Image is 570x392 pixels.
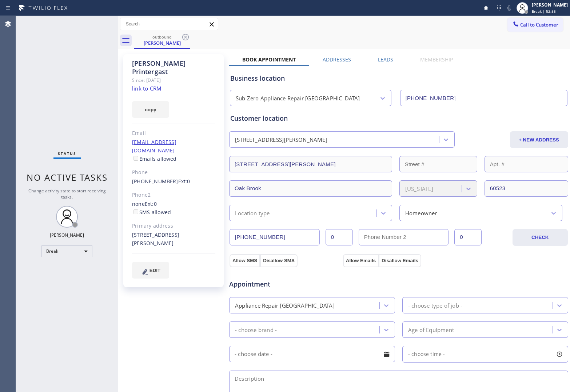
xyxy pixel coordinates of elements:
[135,32,190,48] div: Neil Printergast
[135,40,190,46] div: [PERSON_NAME]
[408,351,445,357] span: - choose time -
[135,34,190,40] div: outbound
[510,131,568,148] button: + NEW ADDRESS
[405,209,437,217] div: Homeowner
[326,229,353,245] input: Ext.
[132,76,215,84] div: Since: [DATE]
[132,155,177,162] label: Emails allowed
[532,9,556,14] span: Break | 52:55
[236,94,360,103] div: Sub Zero Appliance Repair [GEOGRAPHIC_DATA]
[133,156,138,161] input: Emails allowed
[229,346,395,362] input: - choose date -
[513,229,568,246] button: CHECK
[454,229,482,245] input: Ext. 2
[41,245,92,257] div: Break
[28,188,106,200] span: Change activity state to start receiving tasks.
[408,301,462,309] div: - choose type of job -
[359,229,449,245] input: Phone Number 2
[27,171,108,183] span: No active tasks
[230,73,567,83] div: Business location
[485,156,568,172] input: Apt. #
[58,151,76,156] span: Status
[235,209,270,217] div: Location type
[132,209,171,216] label: SMS allowed
[132,168,215,177] div: Phone
[229,180,392,197] input: City
[229,156,392,172] input: Address
[132,200,215,217] div: none
[132,262,169,279] button: EDIT
[485,180,568,197] input: ZIP
[132,139,176,154] a: [EMAIL_ADDRESS][DOMAIN_NAME]
[50,232,84,238] div: [PERSON_NAME]
[400,90,567,106] input: Phone Number
[132,129,215,137] div: Email
[504,3,514,13] button: Mute
[229,279,341,289] span: Appointment
[150,268,160,273] span: EDIT
[133,209,138,214] input: SMS allowed
[235,136,327,144] div: [STREET_ADDRESS][PERSON_NAME]
[323,56,351,63] label: Addresses
[399,156,477,172] input: Street #
[242,56,296,63] label: Book Appointment
[408,325,454,334] div: Age of Equipment
[343,254,379,267] button: Allow Emails
[230,229,320,245] input: Phone Number
[120,18,218,30] input: Search
[132,85,162,92] a: link to CRM
[235,325,277,334] div: - choose brand -
[132,231,215,248] div: [STREET_ADDRESS][PERSON_NAME]
[132,191,215,199] div: Phone2
[260,254,298,267] button: Disallow SMS
[379,254,421,267] button: Disallow Emails
[132,222,215,230] div: Primary address
[178,178,190,185] span: Ext: 0
[132,59,215,76] div: [PERSON_NAME] Printergast
[420,56,453,63] label: Membership
[378,56,393,63] label: Leads
[230,254,260,267] button: Allow SMS
[507,18,563,32] button: Call to Customer
[532,2,568,8] div: [PERSON_NAME]
[235,301,335,309] div: Appliance Repair [GEOGRAPHIC_DATA]
[230,113,567,123] div: Customer location
[132,178,178,185] a: [PHONE_NUMBER]
[132,101,169,118] button: copy
[145,200,157,207] span: Ext: 0
[520,21,558,28] span: Call to Customer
